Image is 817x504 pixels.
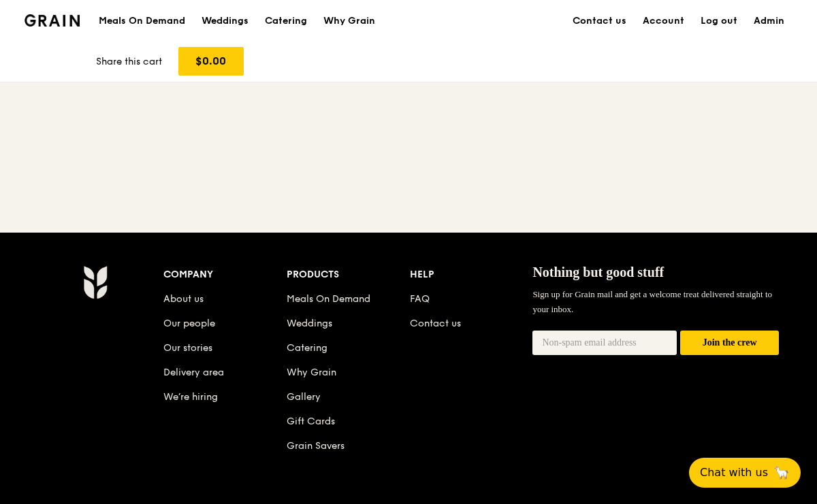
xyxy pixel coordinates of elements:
[25,14,80,27] img: Grain
[564,1,635,41] a: Contact us
[773,465,790,481] span: 🦙
[163,367,224,378] a: Delivery area
[700,465,768,481] span: Chat with us
[287,391,321,403] a: Gallery
[287,440,345,452] a: Grain Savers
[315,1,383,41] a: Why Grain
[99,14,185,28] h1: Meals On Demand
[532,331,677,355] input: Non-spam email address
[96,56,162,67] span: Share this cart
[202,1,249,41] div: Weddings
[410,265,533,284] div: Help
[287,318,332,329] a: Weddings
[689,458,801,488] button: Chat with us🦙
[532,265,664,280] span: Nothing but good stuff
[287,293,370,305] a: Meals On Demand
[257,1,315,41] a: Catering
[287,367,336,378] a: Why Grain
[195,54,226,67] span: $0.00
[410,318,461,329] a: Contact us
[635,1,692,41] a: Account
[163,342,212,354] a: Our stories
[265,1,307,41] div: Catering
[163,265,287,284] div: Company
[83,265,107,299] img: Grain
[163,293,204,305] a: About us
[323,1,375,41] div: Why Grain
[163,318,215,329] a: Our people
[193,1,257,41] a: Weddings
[532,289,772,314] span: Sign up for Grain mail and get a welcome treat delivered straight to your inbox.
[746,1,792,41] a: Admin
[680,331,779,356] button: Join the crew
[410,293,430,305] a: FAQ
[287,342,327,354] a: Catering
[692,1,746,41] a: Log out
[163,391,218,403] a: We’re hiring
[287,416,335,427] a: Gift Cards
[287,265,410,284] div: Products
